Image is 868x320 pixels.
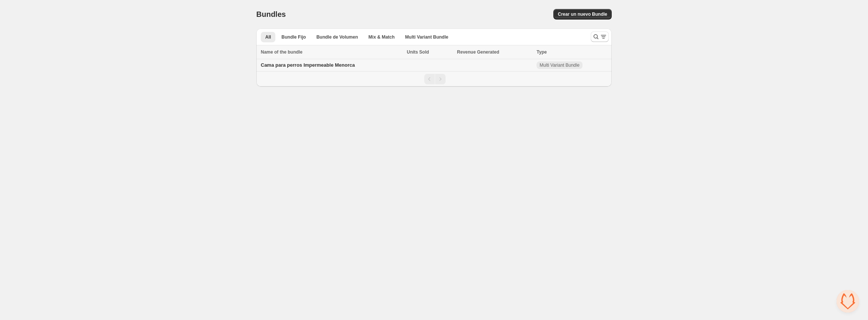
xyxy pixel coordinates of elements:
[591,31,609,42] button: Search and filter results
[256,71,612,87] nav: Pagination
[256,10,286,19] h1: Bundles
[405,34,448,40] span: Multi Variant Bundle
[265,34,271,40] span: All
[407,48,436,56] button: Units Sold
[317,34,358,40] span: Bundle de Volumen
[457,48,499,56] span: Revenue Generated
[553,9,612,19] button: Crear un nuevo Bundle
[558,11,607,17] span: Crear un nuevo Bundle
[457,48,507,56] button: Revenue Generated
[837,290,859,313] div: Chat abierto
[540,62,580,68] span: Multi Variant Bundle
[407,48,429,56] span: Units Sold
[281,34,306,40] span: Bundle Fijo
[537,48,607,56] div: Type
[261,62,355,68] span: Cama para perros Impermeable Menorca
[261,48,402,56] div: Name of the bundle
[369,34,395,40] span: Mix & Match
